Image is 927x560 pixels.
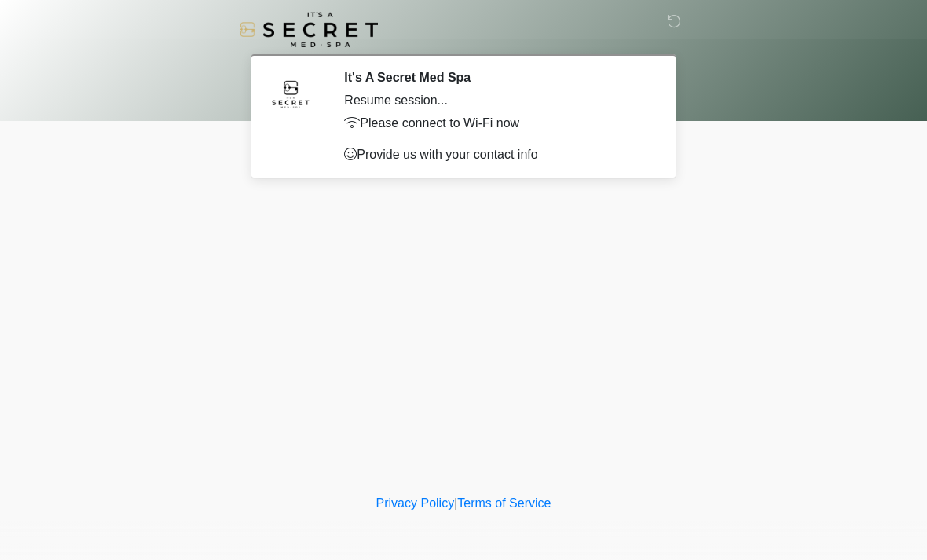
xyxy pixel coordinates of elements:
[267,70,314,117] img: Agent Avatar
[244,57,683,68] h1: ‎ ‎
[376,496,455,510] a: Privacy Policy
[240,12,378,47] img: It's A Secret Med Spa Logo
[344,70,648,85] h2: It's A Secret Med Spa
[344,114,648,133] p: Please connect to Wi-Fi now
[454,496,457,510] a: |
[457,496,551,510] a: Terms of Service
[344,145,648,164] p: Provide us with your contact info
[344,91,648,110] div: Resume session...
